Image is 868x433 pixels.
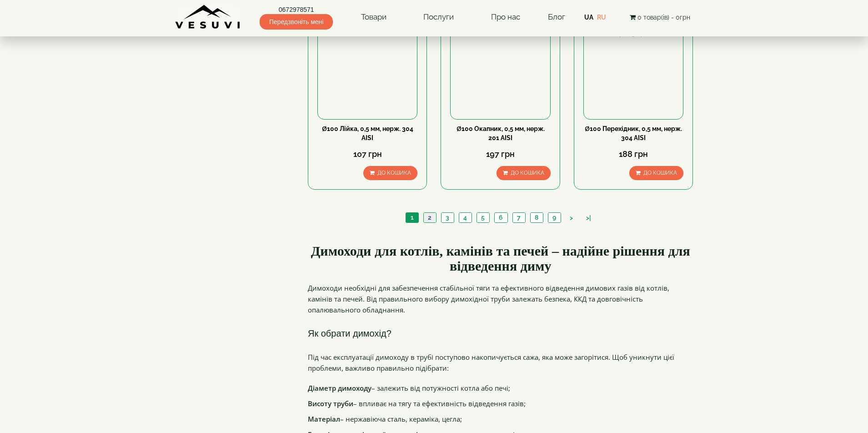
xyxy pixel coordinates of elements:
a: Ø100 Окапник, 0,5 мм, нерж. 201 AISI [457,125,545,141]
span: До кошика [377,170,411,176]
a: Ø100 Перехідник, 0,5 мм, нерж. 304 AISI [585,125,682,141]
span: 1 [411,214,414,221]
a: 8 [530,213,543,222]
a: 6 [494,213,507,222]
button: 0 товар(ів) - 0грн [627,12,693,22]
b: Висоту труби [308,399,353,408]
img: Ø100 Окапник, 0,5 мм, нерж. 201 AISI [451,20,550,119]
div: 188 грн [583,148,683,160]
button: До кошика [363,166,417,180]
a: Про нас [482,7,529,28]
b: Діаметр димоходу [308,383,371,393]
a: 9 [548,213,561,222]
li: – впливає на тягу та ефективність відведення газів; [308,398,693,409]
div: 107 грн [317,148,417,160]
a: UA [584,14,593,21]
a: 3 [441,213,454,222]
img: Ø100 Перехідник, 0,5 мм, нерж. 304 AISI [584,20,683,119]
span: До кошика [511,170,544,176]
h2: Димоходи для котлів, камінів та печей – надійне рішення для відведення диму [308,243,693,273]
a: Ø100 Лійка, 0,5 мм, нерж. 304 AISI [322,125,413,141]
a: RU [597,14,606,21]
button: До кошика [497,166,551,180]
a: 7 [512,213,525,222]
p: Димоходи необхідні для забезпечення стабільної тяги та ефективного відведення димових газів від к... [308,282,693,315]
img: Завод VESUVI [175,5,241,30]
img: Ø100 Лійка, 0,5 мм, нерж. 304 AISI [318,20,417,119]
span: До кошика [643,170,677,176]
p: Під час експлуатації димоходу в трубі поступово накопичується сажа, яка може загорітися. Щоб уник... [308,352,693,373]
a: 0672978571 [260,5,333,14]
a: >| [582,213,596,223]
a: 5 [477,213,489,222]
a: 2 [423,213,436,222]
li: – нержавіюча сталь, кераміка, цегла; [308,413,693,424]
span: 0 товар(ів) - 0грн [637,14,690,21]
b: Матеріал [308,414,340,423]
a: Товари [352,7,396,28]
a: > [565,213,577,223]
a: Послуги [414,7,463,28]
button: До кошика [629,166,683,180]
a: 4 [459,213,472,222]
li: – залежить від потужності котла або печі; [308,383,693,393]
span: Передзвоніть мені [260,14,333,30]
h3: Як обрати димохід? [308,324,693,342]
a: Блог [548,12,565,21]
div: 197 грн [450,148,550,160]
